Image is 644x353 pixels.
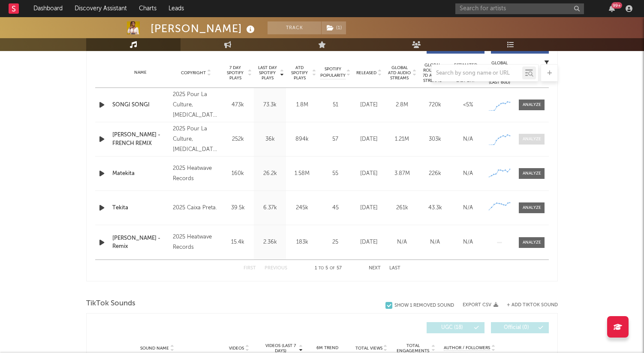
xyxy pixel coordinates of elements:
[355,169,383,178] div: [DATE]
[256,238,284,247] div: 2.36k
[454,238,482,247] div: N/A
[444,345,490,351] span: Author / Followers
[307,345,347,351] div: 6M Trend
[355,346,382,351] span: Total Views
[421,238,449,247] div: N/A
[140,346,169,351] span: Sound Name
[224,238,252,247] div: 15.4k
[427,322,485,333] button: UGC(18)
[304,263,352,274] div: 1 5 57
[268,21,321,34] button: Track
[244,266,256,271] button: First
[112,204,169,212] a: Tekita
[491,322,549,333] button: Official(0)
[454,204,482,212] div: N/A
[320,238,350,247] div: 25
[609,5,615,12] button: 99+
[388,169,416,178] div: 3.87M
[320,204,350,212] div: 45
[355,204,383,212] div: [DATE]
[388,238,416,247] div: N/A
[173,203,220,213] div: 2025 Caixa Preta.
[611,2,622,9] div: 99 +
[432,325,472,330] span: UGC ( 18 )
[288,204,316,212] div: 245k
[229,346,244,351] span: Videos
[265,266,287,271] button: Previous
[421,169,449,178] div: 226k
[173,163,220,184] div: 2025 Heatwave Records
[507,303,558,308] button: + Add TikTok Sound
[388,135,416,144] div: 1.21M
[487,60,512,86] div: Global Streaming Trend (Last 60D)
[256,204,284,212] div: 6.37k
[288,135,316,144] div: 894k
[454,101,482,109] div: <5%
[322,21,346,34] button: (1)
[224,204,252,212] div: 39.5k
[320,101,350,109] div: 51
[497,325,536,330] span: Official ( 0 )
[355,135,383,144] div: [DATE]
[150,21,257,36] div: [PERSON_NAME]
[173,124,220,155] div: 2025 Pour La Culture, [MEDICAL_DATA] Lab
[330,266,335,270] span: of
[454,135,482,144] div: N/A
[224,169,252,178] div: 160k
[355,101,383,109] div: [DATE]
[355,238,383,247] div: [DATE]
[224,135,252,144] div: 252k
[388,101,416,109] div: 2.8M
[320,135,350,144] div: 57
[224,101,252,109] div: 473k
[112,101,169,109] a: SONGI SONGI
[421,101,449,109] div: 720k
[389,266,400,271] button: Last
[112,169,169,178] a: Matekita
[288,101,316,109] div: 1.8M
[320,169,350,178] div: 55
[421,63,444,83] span: Global Rolling 7D Audio Streams
[421,135,449,144] div: 303k
[421,204,449,212] div: 43.3k
[112,234,169,251] a: [PERSON_NAME] - Remix
[319,266,324,270] span: to
[288,238,316,247] div: 183k
[498,303,558,308] button: + Add TikTok Sound
[256,101,284,109] div: 73.3k
[256,169,284,178] div: 26.2k
[173,232,220,253] div: 2025 Heatwave Records
[369,266,381,271] button: Next
[256,135,284,144] div: 36k
[388,204,416,212] div: 261k
[432,70,522,77] input: Search by song name or URL
[86,299,135,309] span: TikTok Sounds
[455,3,584,14] input: Search for artists
[454,63,477,83] span: Estimated % Playlist Streams Last Day
[173,90,220,121] div: 2025 Pour La Culture, [MEDICAL_DATA] Lab
[463,302,498,308] button: Export CSV
[288,169,316,178] div: 1.58M
[394,303,454,308] div: Show 1 Removed Sound
[112,131,169,148] a: [PERSON_NAME] - FRENCH REMIX
[454,169,482,178] div: N/A
[321,21,346,34] span: ( 1 )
